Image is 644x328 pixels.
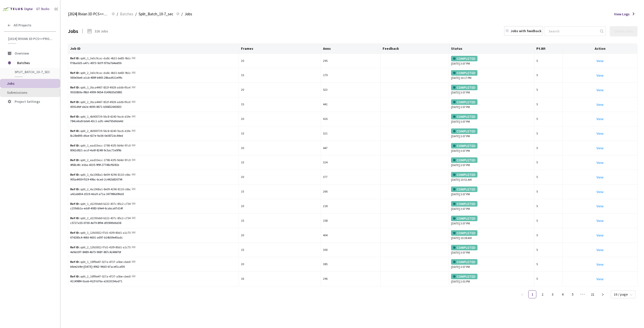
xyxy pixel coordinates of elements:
[70,245,131,250] div: split_2_12fd3812-f7d1-41f9-80d1-a1c75486077d
[70,144,80,147] b: Ref ID:
[451,128,477,134] div: COMPLETED
[451,143,477,149] div: COMPLETED
[521,293,524,296] span: left
[596,233,603,238] a: View
[559,291,566,298] a: 4
[534,170,563,184] td: 5
[381,44,449,54] th: Feedback
[534,97,563,112] td: 5
[614,29,633,33] div: Create Jobs
[70,260,131,264] div: split_1_16ff6e47-027a-4737-a5be-cbed84d53c6b
[451,172,532,182] div: [DATE] 10:51 AM
[181,11,183,17] li: /
[239,83,321,97] td: 20
[70,221,237,225] div: c5727a55-0700-4e79-8f94-df35f49d6d38
[451,245,477,250] div: COMPLETED
[451,157,532,168] div: [DATE] 3:07 PM
[119,11,134,17] a: Batches
[534,141,563,156] td: 5
[534,155,563,170] td: 5
[70,279,237,284] div: 411498f4-0aab-412f-b76a-e1610154ad71
[451,143,532,153] div: [DATE] 3:07 PM
[451,216,477,221] div: COMPLETED
[8,37,53,41] span: [2024] Rivian 3D PCS<>Production
[321,228,381,243] td: 404
[451,99,477,105] div: COMPLETED
[36,7,50,12] div: GT Studio
[596,88,603,92] a: View
[534,54,563,68] td: 5
[534,112,563,126] td: 5
[239,97,321,112] td: 15
[321,214,381,228] td: 158
[239,199,321,214] td: 20
[239,126,321,141] td: 15
[534,68,563,83] td: 5
[451,216,532,226] div: [DATE] 3:07 PM
[17,58,52,68] span: Batches
[70,274,80,278] b: Ref ID:
[596,59,603,63] a: View
[70,71,80,75] b: Ref ID:
[596,102,603,107] a: View
[70,119,237,124] div: 784ce6a8-bde6-43c1-a2fc-e4e765d6de4d
[70,90,237,95] div: 93028b9a-f8b3-4999-9654-0149b55d5881
[589,290,597,298] li: 21
[70,173,80,176] b: Ref ID:
[321,68,381,83] td: 179
[548,290,556,298] li: 3
[70,206,237,211] div: c239db1a-eddf-4083-b9e4-6cabca67d14f
[599,290,607,298] button: right
[451,70,477,76] div: COMPLETED
[7,81,15,86] span: Jobs
[70,148,237,153] div: 8062d821-accf-4a6f-8248-9c5ac71e5f9b
[534,184,563,199] td: 5
[579,290,587,298] span: •••
[539,291,546,298] a: 2
[95,28,108,34] div: 326 Jobs
[451,128,532,139] div: [DATE] 3:07 PM
[70,216,131,221] div: split_2_d2293eb0-b222-437c-85c2-c734c483a55b
[239,68,321,83] td: 15
[321,97,381,112] td: 441
[596,248,603,252] a: View
[451,114,477,119] div: COMPLETED
[596,190,603,194] a: View
[239,272,321,286] td: 16
[70,264,237,269] div: b6ee2d4e-[DATE]-4962-94d3-b7acef1caf36
[534,257,563,272] td: 5
[239,54,321,68] td: 20
[321,141,381,156] td: 447
[601,293,604,296] span: right
[451,201,477,207] div: COMPLETED
[70,260,80,264] b: Ref ID:
[534,243,563,257] td: 5
[70,100,131,105] div: split_2_3bca4467-832f-4928-addb-f0ce9ad6877a
[70,75,237,80] div: 560e3be6-a1cb-489f-b445-28bad611e99c
[70,85,80,89] b: Ref ID:
[15,99,40,104] span: Project Settings
[538,290,546,298] li: 2
[451,186,477,192] div: COMPLETED
[239,214,321,228] td: 15
[70,129,131,133] div: split_2_4b900739-56c8-4240-9acb-d1fedf3e589d
[15,51,29,56] span: Overview
[239,243,321,257] td: 15
[70,250,237,255] div: 4e9e33f7-8489-4b75-9687-867c424847bf
[239,112,321,126] td: 20
[611,290,635,296] div: Page Size
[589,291,596,298] a: 21
[451,230,477,236] div: COMPLETED
[599,290,607,298] li: Next Page
[70,177,237,182] div: 905a4459-f519-49bc-bced-2c442b826794
[68,44,239,54] th: Job ID
[596,218,603,223] a: View
[14,23,31,27] span: All Projects
[614,291,632,298] span: 16 / page
[70,56,131,61] div: split_1_3e3c9cac-da8c-4b31-be83-9b1d5835714b
[120,11,133,17] span: Batches
[569,290,577,298] li: 5
[534,214,563,228] td: 5
[70,158,131,163] div: split_2_ead33ecc-1798-41f5-9d4d-97c02acaefe3
[68,27,78,35] div: Jobs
